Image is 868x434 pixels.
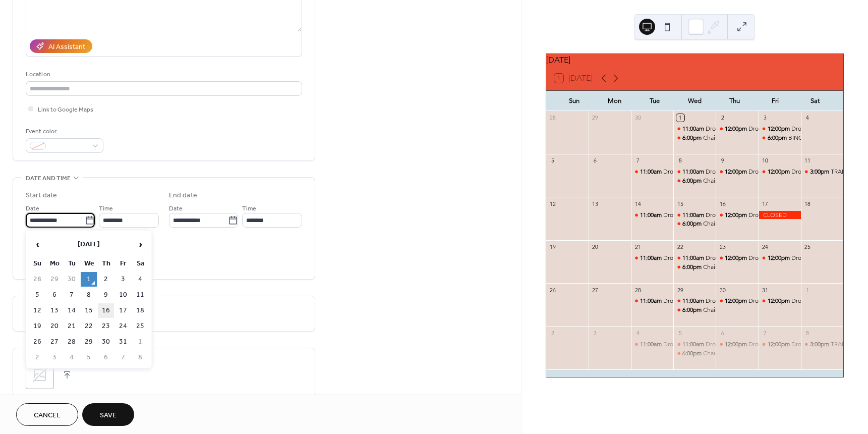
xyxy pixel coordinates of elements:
th: Fr [115,256,131,271]
td: 26 [29,335,45,349]
div: 30 [634,114,642,122]
span: 12:00pm [768,297,791,305]
div: 1 [676,114,684,122]
div: Drop in hours [748,125,785,133]
div: Start date [26,190,57,201]
td: 5 [81,350,97,365]
div: Drop in hours [716,254,758,262]
th: Su [29,256,45,271]
span: 12:00pm [768,168,791,176]
div: Drop in hours [791,125,828,133]
span: 11:00am [682,297,706,305]
div: 2 [719,114,726,122]
td: 22 [81,319,97,334]
div: Chair Yoga [673,177,716,185]
div: Drop in hours [673,297,716,305]
td: 6 [98,350,114,365]
div: 23 [719,243,726,251]
td: 3 [46,350,63,365]
div: Drop in hours [791,340,828,349]
div: [DATE] [546,54,843,66]
div: Drop in hours [748,254,785,262]
td: 18 [132,303,148,318]
button: AI Assistant [30,39,92,53]
div: Drop in hours [631,211,673,220]
div: 31 [762,286,769,294]
div: Drop in hours [748,168,785,176]
td: 23 [98,319,114,334]
span: › [133,234,148,254]
td: 31 [115,335,131,349]
td: 14 [64,303,80,318]
div: Drop in hours [748,340,785,349]
div: Drop in hours [631,297,673,305]
div: Chair Yoga [703,177,732,185]
div: End date [169,190,197,201]
span: Link to Google Maps [38,104,93,115]
td: 17 [115,303,131,318]
div: Drop in hours [631,254,673,262]
span: 11:00am [682,340,706,349]
div: BINGO NIGHT [788,134,828,142]
div: TRANScendence Peer Support Group [801,340,843,349]
td: 13 [46,303,63,318]
td: 4 [64,350,80,365]
div: Location [26,69,300,80]
div: Drop in hours [673,254,716,262]
div: Chair Yoga [703,220,732,228]
div: 4 [634,329,642,337]
div: TRANScendence Peer Support Group [801,168,843,176]
div: Tue [634,91,675,111]
span: Date [169,203,183,214]
div: Drop in hours [663,340,700,349]
th: Th [98,256,114,271]
span: 12:00pm [725,211,748,220]
span: 3:00pm [810,168,831,176]
div: Drop in hours [663,168,700,176]
td: 30 [64,272,80,287]
span: 11:00am [682,211,706,220]
div: Chair Yoga [703,306,732,314]
div: 30 [719,286,726,294]
div: Drop in hours [716,340,758,349]
span: 11:00am [640,254,663,262]
a: Cancel [16,403,78,426]
td: 25 [132,319,148,334]
td: 1 [132,335,148,349]
div: Drop in hours [716,211,758,220]
div: Drop in hours [631,340,673,349]
div: ; [26,361,54,389]
div: Drop in hours [716,297,758,305]
td: 8 [81,288,97,302]
th: We [81,256,97,271]
td: 12 [29,303,45,318]
div: 22 [676,243,684,251]
div: 15 [676,200,684,207]
span: Save [100,410,117,421]
div: Chair Yoga [703,134,732,142]
div: Drop in hours [663,211,700,220]
div: 11 [804,157,812,165]
div: 2 [549,329,557,337]
div: Drop in hours [706,125,742,133]
div: 5 [549,157,557,165]
span: 6:00pm [682,349,703,358]
div: Drop in hours [791,254,828,262]
span: Cancel [34,410,61,421]
td: 2 [98,272,114,287]
span: 11:00am [640,211,663,220]
td: 24 [115,319,131,334]
div: 17 [762,200,769,207]
span: 11:00am [640,340,663,349]
span: 6:00pm [682,177,703,185]
div: Drop in hours [716,168,758,176]
div: 28 [634,286,642,294]
div: Drop in hours [759,125,801,133]
div: Thu [715,91,755,111]
span: 12:00pm [725,340,748,349]
div: 24 [762,243,769,251]
div: 20 [592,243,599,251]
div: Drop in hours [748,297,785,305]
div: Drop in hours [673,340,716,349]
div: 21 [634,243,642,251]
